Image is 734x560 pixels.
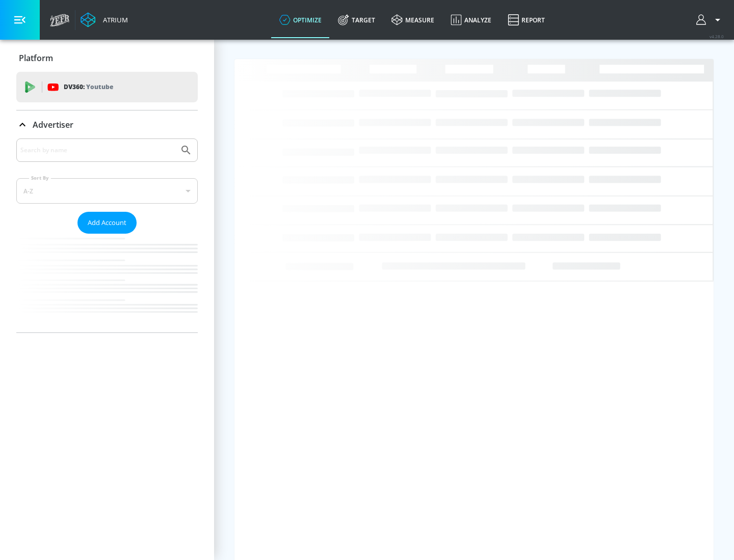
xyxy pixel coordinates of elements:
div: Platform [16,44,198,72]
a: measure [383,2,442,38]
div: Atrium [99,15,128,24]
p: Youtube [86,81,113,92]
a: optimize [271,2,330,38]
div: DV360: Youtube [16,72,198,102]
p: Advertiser [33,119,73,130]
label: Sort By [29,175,51,181]
a: Analyze [442,2,500,38]
p: Platform [19,52,53,64]
div: Advertiser [16,110,198,139]
nav: list of Advertiser [16,234,198,332]
div: A-Z [16,178,198,204]
button: Add Account [77,212,137,234]
a: Target [330,2,383,38]
p: DV360: [64,81,113,93]
a: Report [500,2,553,38]
span: Add Account [88,217,126,229]
div: Advertiser [16,138,198,332]
input: Search by name [20,144,175,157]
a: Atrium [81,12,128,27]
span: v 4.28.0 [710,34,724,39]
